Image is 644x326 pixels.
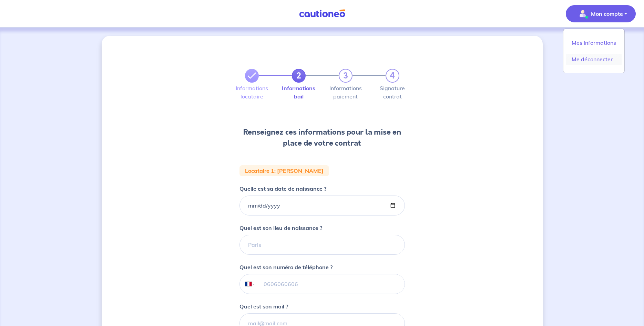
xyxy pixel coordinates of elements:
[296,9,348,18] img: Cautioneo
[577,8,588,19] img: illu_account_valid_menu.svg
[239,196,405,215] input: birthdate.placeholder
[292,69,306,83] a: 2
[563,29,625,73] div: illu_account_valid_menu.svgMon compte
[292,85,306,99] label: Informations bail
[386,85,399,99] label: Signature contrat
[239,185,326,193] p: Quelle est sa date de naissance ?
[239,302,288,311] p: Quel est son mail ?
[566,37,622,48] a: Mes informations
[339,85,352,99] label: Informations paiement
[274,168,324,173] p: : [PERSON_NAME]
[245,168,274,173] p: Locataire 1
[591,10,623,18] p: Mon compte
[239,235,405,255] input: Paris
[566,54,622,65] a: Me déconnecter
[239,127,405,149] h3: Renseignez ces informations pour la mise en place de votre contrat
[245,85,259,99] label: Informations locataire
[255,274,404,294] input: 0606060606
[239,224,322,232] p: Quel est son lieu de naissance ?
[566,5,636,22] button: illu_account_valid_menu.svgMon compte
[239,263,333,271] p: Quel est son numéro de téléphone ?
